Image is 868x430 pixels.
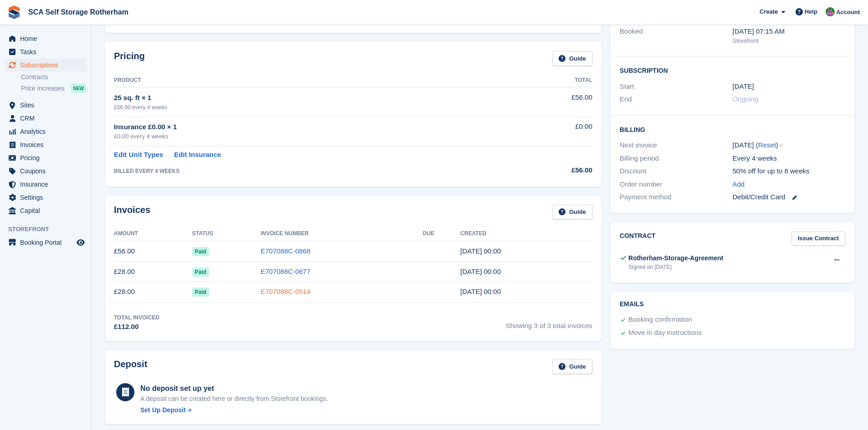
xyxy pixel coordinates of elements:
h2: Billing [620,125,845,134]
h2: Deposit [114,359,147,374]
h2: Subscription [620,66,845,75]
div: £56.00 [514,165,592,176]
span: Analytics [20,125,75,138]
a: Reset [758,141,776,149]
div: 50% off for up to 8 weeks [733,166,845,177]
div: Every 4 weeks [733,153,845,164]
time: 2025-08-22 23:00:50 UTC [460,247,501,255]
div: Storefront [733,36,845,46]
div: Payment method [620,192,732,202]
span: Storefront [8,225,91,234]
img: Sarah Race [826,7,835,16]
a: SCA Self Storage Rotherham [25,5,132,20]
div: Discount [620,166,732,177]
div: Next invoice [620,140,732,151]
div: Rotherham-Storage-Agreement [628,253,723,263]
th: Product [114,73,514,88]
div: Total Invoiced [114,314,159,322]
a: menu [5,204,86,217]
div: £112.00 [114,322,159,332]
th: Amount [114,227,192,241]
a: menu [5,165,86,177]
span: Price increases [21,84,65,93]
h2: Contract [620,231,656,246]
a: menu [5,152,86,164]
span: Ongoing [733,95,759,103]
div: £56.00 every 4 weeks [114,103,514,111]
span: Settings [20,191,75,204]
span: Paid [192,268,209,277]
a: E707088C-0514 [261,288,310,295]
a: menu [5,112,86,125]
span: Tasks [20,46,75,58]
span: Account [836,8,860,17]
img: stora-icon-8386f47178a22dfd0bd8f6a31ec36ba5ce8667c1dd55bd0f319d3a0aa187defe.svg [7,5,21,19]
th: Status [192,227,261,241]
time: 2025-07-25 23:00:30 UTC [460,268,501,275]
div: End [620,94,732,105]
a: Set Up Deposit [140,405,328,415]
a: Add [733,179,745,190]
span: Showing 3 of 3 total invoices [506,314,592,332]
a: Edit Insurance [174,150,221,160]
td: £28.00 [114,262,192,282]
span: Home [20,32,75,45]
div: Booking confirmation [628,314,692,325]
div: NEW [71,84,86,93]
span: Coupons [20,165,75,177]
a: menu [5,178,86,191]
span: Subscriptions [20,59,75,71]
span: Insurance [20,178,75,191]
span: Pricing [20,152,75,164]
h2: Invoices [114,205,150,220]
a: menu [5,59,86,71]
span: Booking Portal [20,236,75,249]
a: E707088C-0868 [261,247,310,255]
td: £0.00 [514,116,592,146]
span: Capital [20,204,75,217]
span: Invoices [20,138,75,151]
a: Guide [552,51,592,66]
div: 25 sq. ft × 1 [114,93,514,103]
span: Paid [192,247,209,256]
div: BILLED EVERY 4 WEEKS [114,167,514,175]
th: Due [423,227,461,241]
div: £0.00 every 4 weeks [114,132,514,141]
td: £28.00 [114,282,192,302]
time: 2025-06-27 23:00:33 UTC [460,288,501,295]
a: Edit Unit Types [114,150,163,160]
a: menu [5,191,86,204]
time: 2025-06-27 23:00:00 UTC [733,81,754,92]
a: Issue Contract [791,231,845,246]
th: Invoice Number [261,227,423,241]
a: Preview store [75,237,86,248]
a: Contracts [21,73,86,81]
a: menu [5,46,86,58]
td: £56.00 [514,87,592,116]
span: Sites [20,99,75,111]
div: Move in day instructions [628,328,702,339]
a: menu [5,99,86,111]
a: menu [5,125,86,138]
div: Billing period [620,153,732,164]
div: Booked [620,26,732,46]
a: menu [5,32,86,45]
div: [DATE] 07:15 AM [733,26,845,37]
a: Price increases NEW [21,83,86,93]
h2: Pricing [114,51,145,66]
div: Insurance £0.00 × 1 [114,122,514,132]
a: Guide [552,359,592,374]
p: A deposit can be created here or directly from Storefront bookings. [140,394,328,404]
div: Order number [620,179,732,190]
div: Signed on [DATE] [628,263,723,271]
div: Set Up Deposit [140,405,186,415]
div: Debit/Credit Card [733,192,845,202]
div: [DATE] ( ) [733,140,845,151]
td: £56.00 [114,241,192,262]
th: Total [514,73,592,88]
a: menu [5,236,86,249]
span: Paid [192,288,209,297]
h2: Emails [620,301,845,308]
a: E707088C-0677 [261,268,310,275]
span: Help [805,7,817,16]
